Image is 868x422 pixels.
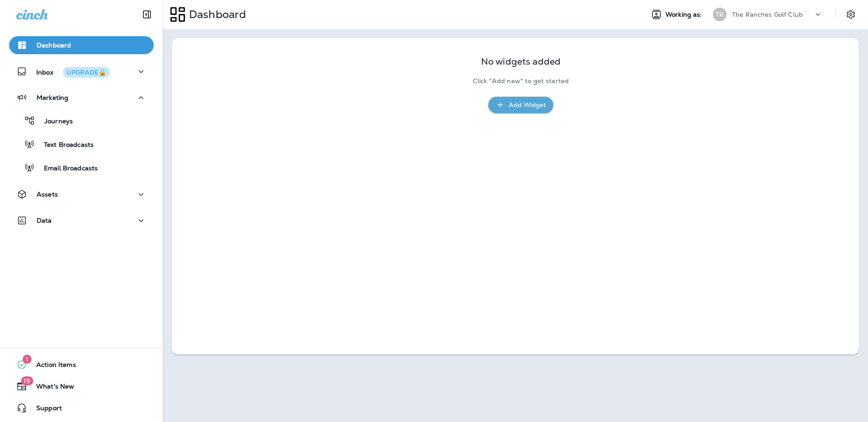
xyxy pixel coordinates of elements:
button: InboxUPGRADE🔒 [9,62,154,80]
button: Data [9,211,154,230]
button: Assets [9,185,154,203]
span: Working as: [665,11,704,19]
p: Click "Add new" to get started [473,77,569,85]
div: TR [713,8,726,21]
p: Inbox [36,67,110,76]
button: Settings [843,6,859,23]
div: Add Widget [509,99,546,111]
p: Dashboard [37,42,71,49]
button: Collapse Sidebar [134,5,160,23]
p: Email Broadcasts [35,164,98,173]
button: Text Broadcasts [9,135,154,154]
button: UPGRADE🔒 [63,67,110,78]
p: Journeys [35,117,73,126]
span: What's New [27,383,74,394]
p: Dashboard [185,8,246,21]
span: Action Items [27,361,76,372]
p: Data [37,217,52,224]
button: Dashboard [9,36,154,54]
span: Support [27,404,62,415]
p: Text Broadcasts [35,141,94,150]
button: 1Action Items [9,356,154,374]
button: Journeys [9,111,154,130]
p: The Ranches Golf Club [732,11,803,18]
button: Add Widget [488,97,553,113]
p: Marketing [37,94,68,101]
button: 19What's New [9,377,154,395]
span: 1 [23,355,32,364]
div: UPGRADE🔒 [66,69,106,75]
button: Email Broadcasts [9,158,154,177]
button: Support [9,399,154,417]
span: 19 [21,376,33,385]
p: No widgets added [481,58,561,66]
button: Marketing [9,89,154,107]
p: Assets [37,191,58,198]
